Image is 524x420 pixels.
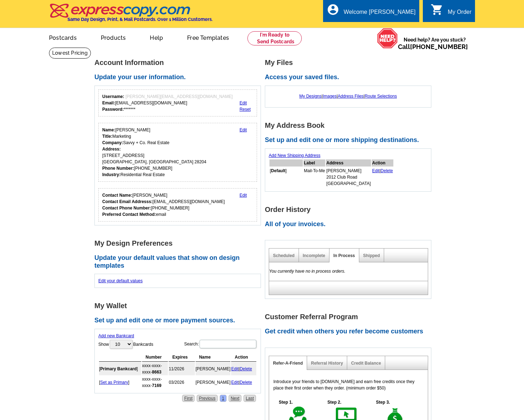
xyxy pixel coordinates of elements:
a: Credit Balance [351,361,381,366]
a: Last [244,395,256,402]
a: Reset [240,107,251,112]
td: | [231,376,256,389]
h5: Step 2. [324,399,345,405]
i: account_circle [327,3,339,16]
td: [PERSON_NAME] [196,376,231,389]
td: [ ] [99,362,141,375]
td: [PERSON_NAME] [196,362,231,375]
b: Default [271,168,285,173]
a: [PHONE_NUMBER] [410,43,468,50]
a: Delete [240,380,252,385]
a: Edit [240,193,247,198]
strong: Email: [102,100,115,105]
h5: Step 1. [275,399,296,405]
img: help [377,28,398,49]
strong: Password: [102,107,124,112]
label: Search: [184,339,257,349]
span: [PERSON_NAME][EMAIL_ADDRESS][DOMAIN_NAME] [125,94,233,99]
strong: Contact Phone Number: [102,206,151,211]
td: xxxx-xxxx-xxxx- [142,376,168,389]
a: Edit your default values [98,278,143,283]
strong: 7169 [152,383,162,388]
div: Welcome [PERSON_NAME] [344,9,415,19]
a: Previous [197,395,218,402]
a: 1 [220,395,226,402]
b: Primary Bankcard [100,366,137,371]
em: You currently have no in process orders. [269,269,345,274]
th: Number [142,353,168,362]
a: Scheduled [273,253,295,258]
h2: All of your invoices. [265,220,435,228]
th: Expires [169,353,195,362]
strong: Title: [102,134,112,139]
p: Introduce your friends to [DOMAIN_NAME] and earn free credits once they place their first order w... [273,378,424,391]
th: Action [231,353,256,362]
a: In Process [333,253,355,258]
iframe: LiveChat chat widget [424,398,524,420]
a: Add new Bankcard [98,333,134,338]
div: Who should we contact regarding order issues? [98,188,257,222]
strong: 8663 [152,370,162,375]
h5: Step 3. [372,399,394,405]
h1: My Design Preferences [94,240,265,247]
h2: Update your user information. [94,73,265,81]
strong: Phone Number: [102,166,134,171]
h2: Access your saved files. [265,73,435,81]
td: | [231,362,256,375]
a: Images [323,94,337,99]
strong: Name: [102,127,115,132]
strong: Address: [102,147,121,152]
a: My Designs [299,94,322,99]
td: [ ] [269,167,303,187]
td: 03/2026 [169,376,195,389]
a: Edit [372,168,380,173]
a: Products [89,29,137,45]
div: Your login information. [98,89,257,116]
a: Edit [240,127,247,132]
h2: Update your default values that show on design templates [94,254,265,269]
h2: Set up and edit one or more shipping destinations. [265,136,435,144]
a: Edit [231,380,239,385]
i: shopping_cart [431,3,443,16]
td: 11/2026 [169,362,195,375]
div: Your personal details. [98,123,257,182]
h2: Get credit when others you refer become customers [265,328,435,336]
a: Free Templates [176,29,240,45]
div: | | | [269,89,427,103]
th: Name [196,353,231,362]
h2: Set up and edit one or more payment sources. [94,317,265,324]
span: Call [398,43,468,50]
strong: Username: [102,94,124,99]
a: Delete [381,168,393,173]
th: Address [326,159,371,167]
h1: My Address Book [265,122,435,129]
h1: Customer Referral Program [265,313,435,321]
th: Label [304,159,325,167]
a: First [182,395,195,402]
a: Edit [240,100,247,105]
a: Set as Primary [100,380,128,385]
td: [PERSON_NAME] 2012 Club Road [GEOGRAPHIC_DATA] [326,167,371,187]
a: Next [229,395,242,402]
input: Search: [200,340,256,348]
strong: Preferred Contact Method: [102,212,156,217]
div: [PERSON_NAME] Marketing Savvy + Co. Real Estate [STREET_ADDRESS] [GEOGRAPHIC_DATA], [GEOGRAPHIC_D... [102,127,206,178]
a: Incomplete [303,253,325,258]
h1: My Wallet [94,302,265,310]
strong: Contact Name: [102,193,132,198]
a: Address Files [338,94,364,99]
span: Need help? Are you stuck? [398,36,471,50]
a: Route Selections [365,94,397,99]
strong: Contact Email Addresss: [102,199,153,204]
td: [ ] [99,376,141,389]
div: [EMAIL_ADDRESS][DOMAIN_NAME] ******* [102,93,233,113]
th: Action [372,159,393,167]
a: Add New Shipping Address [269,153,320,158]
a: Edit [231,366,239,371]
h4: Same Day Design, Print, & Mail Postcards. Over 1 Million Customers. [67,17,213,22]
h1: Account Information [94,59,265,66]
a: Referral History [311,361,343,366]
h1: My Files [265,59,435,66]
a: Refer-A-Friend [273,361,303,366]
h1: Order History [265,206,435,213]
